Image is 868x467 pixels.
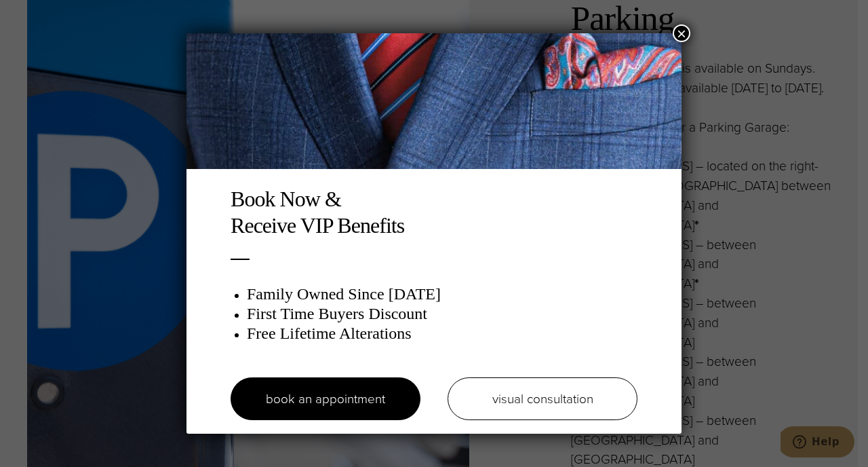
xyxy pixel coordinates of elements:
[231,377,420,420] a: book an appointment
[31,10,59,22] span: Help
[673,24,690,42] button: Close
[247,304,637,324] h3: First Time Buyers Discount
[448,377,637,420] a: visual consultation
[247,324,637,343] h3: Free Lifetime Alterations
[231,186,637,238] h2: Book Now & Receive VIP Benefits
[247,284,637,304] h3: Family Owned Since [DATE]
